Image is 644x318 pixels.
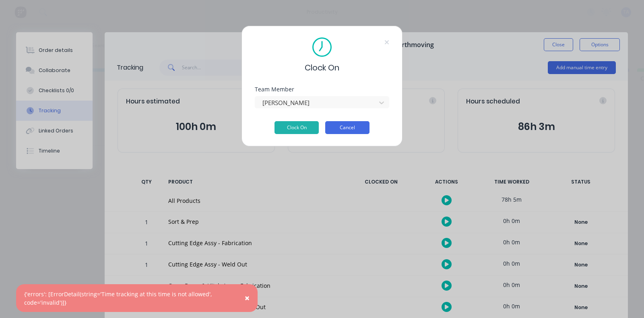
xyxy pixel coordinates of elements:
[245,292,250,304] span: ×
[305,62,339,74] span: Clock On
[275,121,319,134] button: Clock On
[325,121,369,134] button: Cancel
[255,87,389,92] div: Team Member
[24,290,233,307] div: {'errors': [ErrorDetail(string='Time tracking at this time is not allowed', code='invalid')]}
[237,289,258,308] button: Close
